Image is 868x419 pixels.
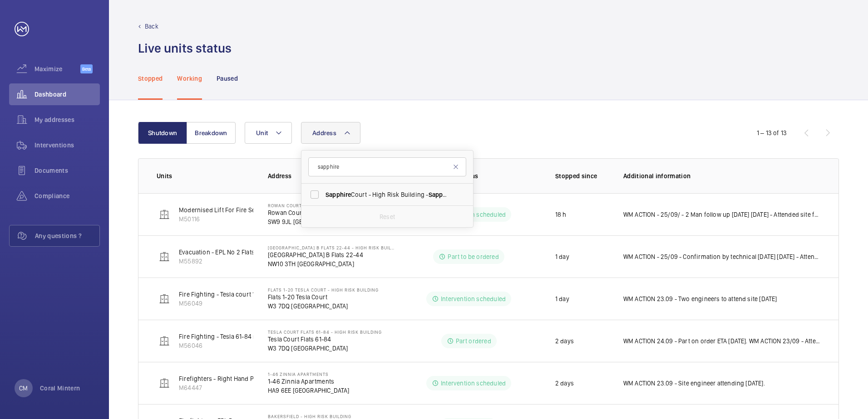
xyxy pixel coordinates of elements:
p: Paused [217,74,238,83]
p: Coral Mintern [40,384,80,393]
p: WM ACTION - 25/09 - Confirmation by technical [DATE] [DATE] - Attended site found faults on drive... [623,252,820,261]
button: Shutdown [138,122,187,144]
input: Search by address [308,157,466,176]
p: HA9 6EE [GEOGRAPHIC_DATA] [268,386,350,395]
span: Address [312,129,336,136]
button: Address [301,122,360,144]
p: 1 day [555,294,569,303]
span: Sapphire [325,191,351,198]
p: 2 days [555,379,574,388]
img: elevator.svg [159,293,170,304]
p: 2 days [555,336,574,346]
p: NW10 3TH [GEOGRAPHIC_DATA] [268,259,397,268]
p: M64447 [179,383,291,392]
span: Unit [256,129,268,136]
p: 18 h [555,210,567,219]
p: Working [177,74,202,83]
p: WM ACTION - 25/09/ - 2 Man follow up [DATE] [DATE] - Attended site found alot of damaged from fir... [623,210,820,219]
h1: Live units status [138,40,232,57]
span: Any questions ? [35,231,99,240]
p: Reset [380,212,395,221]
p: WM ACTION 24.09 - Part on order ETA [DATE]. WM ACTION 23/09 - Attended site, new brake switches r... [623,336,820,346]
span: Dashboard [35,90,100,99]
p: M50116 [179,214,321,224]
p: 1 day [555,252,569,261]
p: Modernised Lift For Fire Services - LEFT HAND LIFT [179,205,321,214]
p: M56046 [179,341,281,350]
p: [GEOGRAPHIC_DATA] B Flats 22-44 [268,250,397,259]
p: Stopped since [555,171,609,180]
span: Documents [35,166,100,175]
span: Maximize [35,64,80,73]
p: WM ACTION 23.09 - Two engineers to attend site [DATE] [623,294,777,303]
span: Court - High Risk Building - [STREET_ADDRESS] [325,190,450,199]
p: Address [268,171,397,180]
button: Breakdown [187,122,236,144]
img: elevator.svg [159,378,170,389]
p: Intervention scheduled [441,294,506,303]
p: W3 7DQ [GEOGRAPHIC_DATA] [268,344,382,353]
div: 1 – 13 of 13 [757,128,787,137]
p: M56049 [179,299,292,308]
p: W3 7DQ [GEOGRAPHIC_DATA] [268,302,379,311]
img: elevator.svg [159,209,170,220]
span: My addresses [35,115,100,124]
img: elevator.svg [159,336,170,346]
p: Intervention scheduled [441,379,506,388]
p: Part to be ordered [448,252,498,261]
p: Flats 1-20 Tesla Court [268,292,379,302]
p: Firefighters - Right Hand Passenger Lift [179,374,291,383]
p: Stopped [138,74,163,83]
p: Fire Fighting - Tesla 61-84 schn euro [179,332,281,341]
p: Fire Fighting - Tesla court 1-20 & 101-104 [179,290,292,299]
p: Additional information [623,171,820,180]
p: Part ordered [456,336,491,346]
p: WM ACTION 23.09 - Site engineer attending [DATE]. [623,379,765,388]
p: Evacuation - EPL No 2 Flats 22-44 Block B [179,248,295,257]
p: Tesla Court Flats 61-84 - High Risk Building [268,329,382,335]
p: CM [19,384,28,393]
p: Rowan Court Flats 78-194 [268,208,387,217]
span: Sapphire [429,191,454,198]
p: M55892 [179,257,295,266]
span: Compliance [35,191,100,200]
p: 1-46 Zinnia Apartments [268,371,350,377]
p: Rowan Court Flats 78-194 - High Risk Building [268,203,387,208]
p: Tesla Court Flats 61-84 [268,335,382,344]
p: 1-46 Zinnia Apartments [268,377,350,386]
span: Interventions [35,141,100,150]
p: [GEOGRAPHIC_DATA] B Flats 22-44 - High Risk Building [268,245,397,250]
p: Bakersfield - High Risk Building [268,414,351,419]
p: Units [157,171,253,180]
span: Beta [80,64,93,73]
p: SW9 9JL [GEOGRAPHIC_DATA] [268,217,387,226]
button: Unit [245,122,292,144]
img: elevator.svg [159,251,170,262]
p: Flats 1-20 Tesla Court - High Risk Building [268,287,379,292]
p: Back [145,22,158,31]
